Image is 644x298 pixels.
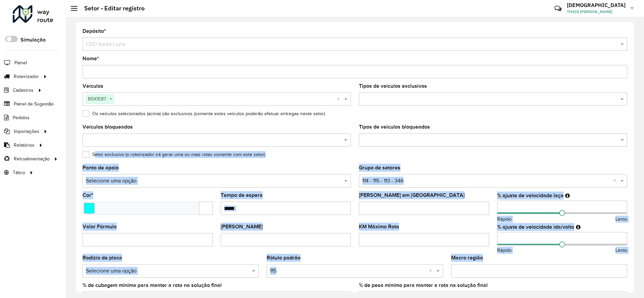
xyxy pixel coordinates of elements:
label: Rodízio de placa [83,254,122,262]
span: Lento [615,247,627,254]
label: Macro região [451,254,483,262]
h2: Setor - Editar registro [77,5,145,12]
label: Nome [83,55,99,63]
span: Painel de Sugestão [14,100,54,107]
span: Rápido [497,216,512,223]
span: THAIS [PERSON_NAME] [567,9,626,15]
label: Valor Fórmula [83,223,117,231]
label: Veículos [83,82,103,90]
span: Pedidos [13,114,30,121]
label: Simulação [20,36,46,44]
span: × [108,95,114,103]
label: Setor exclusivo (o roteirizador irá gerar uma ou mais rotas somente com este setor) [83,151,265,158]
em: Ajuste de velocidade do veículo entre a saída do depósito até o primeiro cliente e a saída do últ... [576,224,581,230]
span: Clear all [429,267,435,275]
label: [PERSON_NAME] em [GEOGRAPHIC_DATA] [359,191,465,199]
span: Clear all [613,177,619,185]
label: Depósito [83,27,106,35]
span: Rápido [497,247,512,254]
label: Grupo de setores [359,164,400,172]
span: BSX1E87 [86,95,108,103]
label: Os veículos selecionados (acima) são exclusivos (somente estes veículos poderão efetuar entregas ... [83,110,325,117]
span: Painel [14,59,27,66]
span: Clear all [337,95,342,103]
label: [PERSON_NAME] [221,223,263,231]
span: Importações [14,128,39,135]
a: Contato Rápido [551,1,565,16]
label: % ajuste de velocidade ida/volta [497,223,574,231]
label: Tipos de veículos exclusivos [359,82,427,90]
label: % ajuste de velocidade laço [497,192,563,200]
label: KM Máximo Rota [359,223,399,231]
label: Tempo de espera [221,191,263,199]
label: Rótulo padrão [267,254,301,262]
span: Cadastros [13,87,34,94]
label: % de peso mínimo para manter a rota na solução final [359,281,488,289]
span: Retroalimentação [14,155,50,162]
label: Ponto de apoio [83,164,119,172]
span: Relatórios [14,142,35,149]
label: Cor [83,191,93,199]
label: Veículos bloqueados [83,123,133,131]
label: Tipos de veículos bloqueados [359,123,430,131]
input: Select a color [84,203,95,214]
h3: [DEMOGRAPHIC_DATA] [567,2,626,8]
em: Ajuste de velocidade do veículo entre clientes [565,193,570,198]
span: Lento [615,216,627,223]
label: % de cubagem mínima para manter a rota na solução final [83,281,222,289]
span: Roteirizador [14,73,39,80]
span: Tático [13,169,25,176]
